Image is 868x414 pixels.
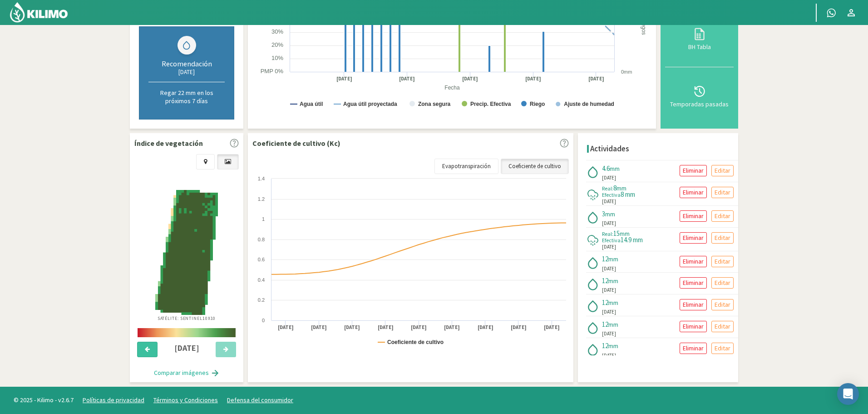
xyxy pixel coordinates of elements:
text: [DATE] [588,75,604,82]
span: Real: [602,230,613,237]
button: Eliminar [680,277,707,289]
span: © 2025 - Kilimo - v2.6.7 [9,395,78,405]
span: [DATE] [602,198,616,205]
span: 8 [613,184,616,192]
button: Editar [711,256,734,267]
button: Editar [711,343,734,354]
p: Editar [715,343,730,354]
button: Editar [711,277,734,289]
span: 12 [602,254,608,263]
p: Eliminar [683,321,704,332]
button: Comparar imágenes [145,364,229,382]
a: Términos y Condiciones [153,396,218,404]
span: 15 [613,229,620,238]
button: Eliminar [680,165,707,176]
div: BH Tabla [668,44,731,50]
text: [DATE] [544,324,560,331]
div: Open Intercom Messenger [837,383,859,405]
span: 10X10 [202,315,216,321]
text: [DATE] [378,324,394,331]
p: Editar [715,299,730,310]
text: [DATE] [444,324,460,331]
div: Temporadas pasadas [668,101,731,107]
span: 12 [602,341,608,350]
text: 10% [271,55,283,61]
text: Agua útil proyectada [343,101,397,107]
text: Precip. Efectiva [470,101,511,107]
button: Eliminar [680,232,707,244]
text: [DATE] [399,75,415,82]
a: Coeficiente de cultivo [501,159,569,174]
text: Riego [530,101,545,107]
span: mm [608,277,618,285]
text: 0.2 [258,297,265,303]
p: Editar [715,278,730,288]
span: [DATE] [602,265,616,273]
span: mm [608,255,618,263]
p: Satélite: Sentinel [158,315,216,322]
img: Kilimo [9,1,69,23]
a: Defensa del consumidor [227,396,293,404]
text: [DATE] [478,324,493,331]
span: mm [605,210,615,218]
button: Editar [711,165,734,176]
text: [DATE] [311,324,327,331]
button: Eliminar [680,187,707,198]
span: [DATE] [602,352,616,359]
span: mm [610,165,620,173]
div: Recomendación [148,59,225,68]
text: [DATE] [511,324,527,331]
span: 14.9 mm [621,235,643,244]
text: Ajuste de humedad [564,101,614,107]
span: [DATE] [602,286,616,294]
text: 1.2 [258,196,265,202]
span: Efectiva [602,191,621,198]
button: Editar [711,187,734,198]
button: Editar [711,299,734,310]
text: [DATE] [525,75,541,82]
div: [DATE] [148,68,225,76]
text: Coeficiente de cultivo [387,339,444,345]
text: 0.6 [258,257,265,262]
button: BH Tabla [665,10,734,67]
button: Eliminar [680,343,707,354]
p: Regar 22 mm en los próximos 7 días [148,89,225,105]
text: 1.4 [258,176,265,181]
span: mm [608,299,618,307]
span: mm [608,320,618,329]
text: 0.8 [258,237,265,242]
p: Coeficiente de cultivo (Kc) [252,138,340,149]
span: [DATE] [602,308,616,316]
text: 0.4 [258,277,265,283]
span: [DATE] [602,243,616,251]
a: Políticas de privacidad [83,396,144,404]
span: [DATE] [602,330,616,338]
text: 0mm [621,69,632,75]
button: Eliminar [680,210,707,222]
p: Eliminar [683,233,704,243]
p: Eliminar [683,343,704,354]
text: 20% [271,41,283,48]
p: Editar [715,165,730,176]
text: [DATE] [278,324,294,331]
span: 3 [602,209,605,218]
button: Editar [711,232,734,244]
a: Evapotranspiración [434,159,498,174]
span: mm [620,229,630,238]
p: Editar [715,211,730,221]
text: [DATE] [462,75,478,82]
span: 12 [602,320,608,329]
span: 4.6 [602,164,610,173]
p: Eliminar [683,278,704,288]
span: 12 [602,276,608,285]
p: Índice de vegetación [134,138,203,149]
text: Agua útil [300,101,323,107]
button: Eliminar [680,299,707,310]
p: Eliminar [683,256,704,267]
p: Editar [715,233,730,243]
p: Eliminar [683,299,704,310]
span: [DATE] [602,174,616,182]
h4: Actividades [590,145,629,153]
button: Temporadas pasadas [665,67,734,124]
text: 1 [262,216,265,222]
